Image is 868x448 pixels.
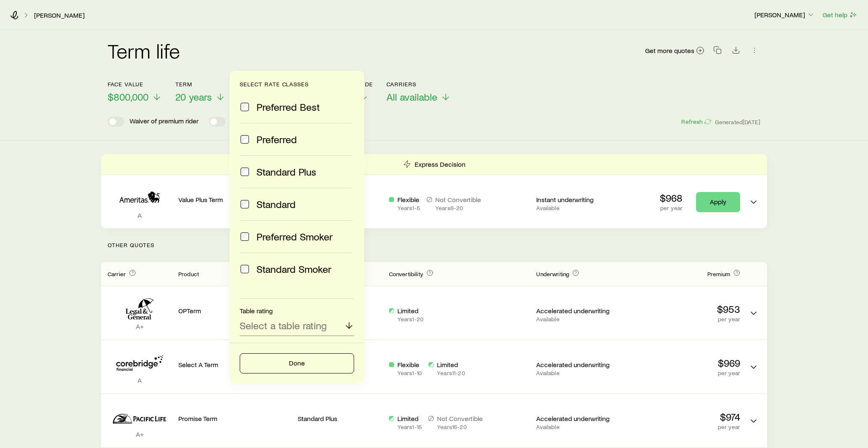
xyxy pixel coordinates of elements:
[645,47,694,54] span: Get more quotes
[389,270,423,277] span: Convertibility
[681,118,711,126] button: Refresh
[101,154,767,228] div: Term quotes
[536,360,621,369] p: Accelerated underwriting
[386,81,451,88] p: Carriers
[397,424,422,430] p: Years 1 - 15
[178,307,291,315] p: OPTerm
[536,370,621,376] p: Available
[536,205,621,211] p: Available
[397,360,422,369] p: Flexible
[108,430,172,438] p: A+
[536,270,569,277] span: Underwriting
[627,303,740,315] p: $953
[34,11,85,19] a: [PERSON_NAME]
[536,414,621,423] p: Accelerated underwriting
[178,414,291,423] p: Promise Term
[386,81,451,103] button: CarriersAll available
[437,424,483,430] p: Years 16 - 20
[437,360,465,369] p: Limited
[743,118,760,126] span: [DATE]
[108,376,172,384] p: A
[108,40,180,61] h2: Term life
[435,205,481,211] p: Years 6 - 20
[645,46,705,56] a: Get more quotes
[175,91,212,103] span: 20 years
[101,228,767,262] p: Other Quotes
[108,322,172,331] p: A+
[627,357,740,369] p: $969
[397,316,423,323] p: Years 1 - 20
[397,307,423,315] p: Limited
[130,117,198,127] p: Waiver of premium rider
[175,81,225,103] button: Term20 years
[108,81,162,103] button: Face value$800,000
[108,270,126,277] span: Carrier
[437,414,483,423] p: Not Convertible
[437,370,465,376] p: Years 11 - 20
[178,360,291,369] p: Select A Term
[627,370,740,376] p: per year
[241,103,249,111] input: Preferred Best
[397,205,420,211] p: Years 1 - 5
[822,10,858,20] button: Get help
[536,307,621,315] p: Accelerated underwriting
[707,270,730,277] span: Premium
[415,160,466,168] p: Express Decision
[627,411,740,423] p: $974
[397,195,420,204] p: Flexible
[397,370,422,376] p: Years 1 - 10
[536,195,621,204] p: Instant underwriting
[730,48,742,56] a: Download CSV
[298,414,382,423] p: Standard Plus
[108,81,162,88] p: Face value
[536,424,621,430] p: Available
[660,192,683,204] p: $968
[536,316,621,323] p: Available
[108,91,148,103] span: $800,000
[108,211,172,219] p: A
[754,10,815,20] button: [PERSON_NAME]
[754,11,815,19] p: [PERSON_NAME]
[386,91,437,103] span: All available
[257,101,320,113] span: Preferred Best
[627,424,740,430] p: per year
[660,205,683,211] p: per year
[435,195,481,204] p: Not Convertible
[397,414,422,423] p: Limited
[696,192,740,212] a: Apply
[178,270,199,277] span: Product
[715,118,760,126] span: Generated
[175,81,225,88] p: Term
[178,195,291,204] p: Value Plus Term
[627,316,740,323] p: per year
